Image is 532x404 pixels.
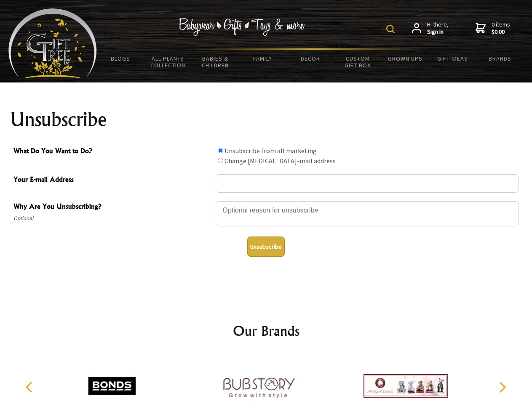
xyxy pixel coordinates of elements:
[179,18,305,36] img: Babywear - Gifts - Toys & more
[381,50,429,67] a: Grown Ups
[21,378,40,396] button: Previous
[13,213,211,223] span: Optional
[218,148,223,153] input: What Do You Want to Do?
[427,28,449,36] strong: Sign in
[10,109,522,130] h1: Unsubscribe
[412,21,449,36] a: Hi there,Sign in
[216,174,519,193] input: Your E-mail Address
[225,157,336,165] label: Change [MEDICAL_DATA]-mail address
[144,50,192,74] a: All Plants Collection
[492,28,510,36] strong: $0.00
[492,21,510,36] span: 0 items
[225,146,317,155] label: Unsubscribe from all marketing
[386,25,395,33] img: product search
[476,21,510,36] a: 0 items$0.00
[8,8,97,78] img: Babyware - Gifts - Toys and more...
[239,50,287,67] a: Family
[476,50,524,67] a: Brands
[216,201,519,226] textarea: Why Are You Unsubscribing?
[192,50,239,74] a: Babies & Children
[97,50,144,67] a: BLOGS
[13,174,211,186] span: Your E-mail Address
[13,201,211,213] span: Why Are You Unsubscribing?
[218,158,223,163] input: What Do You Want to Do?
[286,50,334,67] a: Decor
[429,50,476,67] a: Gift Ideas
[13,146,211,158] span: What Do You Want to Do?
[247,237,285,257] button: Unsubscribe
[17,321,516,341] h2: Our Brands
[493,378,511,396] button: Next
[427,21,449,36] span: Hi there,
[334,50,382,74] a: Custom Gift Box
